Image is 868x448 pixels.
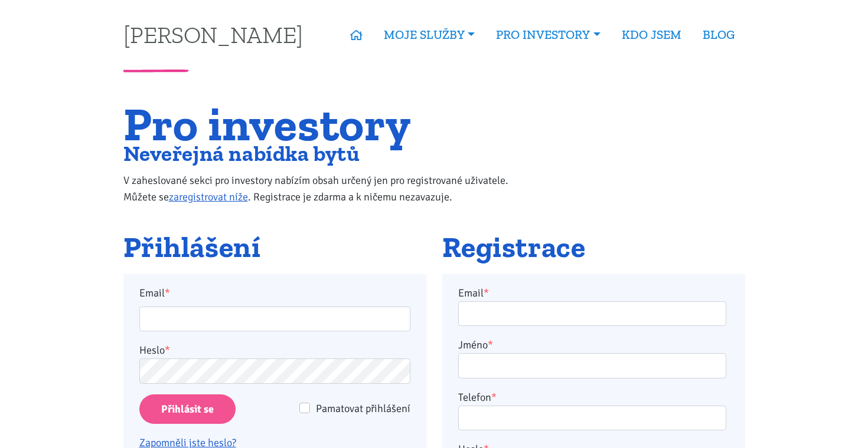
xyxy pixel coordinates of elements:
label: Heslo [139,342,170,358]
h2: Neveřejná nabídka bytů [123,144,533,163]
abbr: required [488,338,493,351]
a: KDO JSEM [611,21,692,48]
a: zaregistrovat níže [169,190,248,203]
label: Email [458,285,489,301]
label: Telefon [458,389,497,406]
abbr: required [491,391,497,404]
p: V zaheslované sekci pro investory nabízím obsah určený jen pro registrované uživatele. Můžete se ... [123,172,533,205]
h1: Pro investory [123,104,533,144]
span: Pamatovat přihlášení [316,402,410,415]
a: [PERSON_NAME] [123,23,303,46]
label: Jméno [458,337,493,353]
input: Přihlásit se [139,394,236,424]
a: PRO INVESTORY [485,21,611,48]
h2: Registrace [442,232,745,263]
abbr: required [484,286,489,299]
a: MOJE SLUŽBY [373,21,485,48]
a: BLOG [692,21,745,48]
h2: Přihlášení [123,232,426,263]
label: Email [131,285,418,301]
